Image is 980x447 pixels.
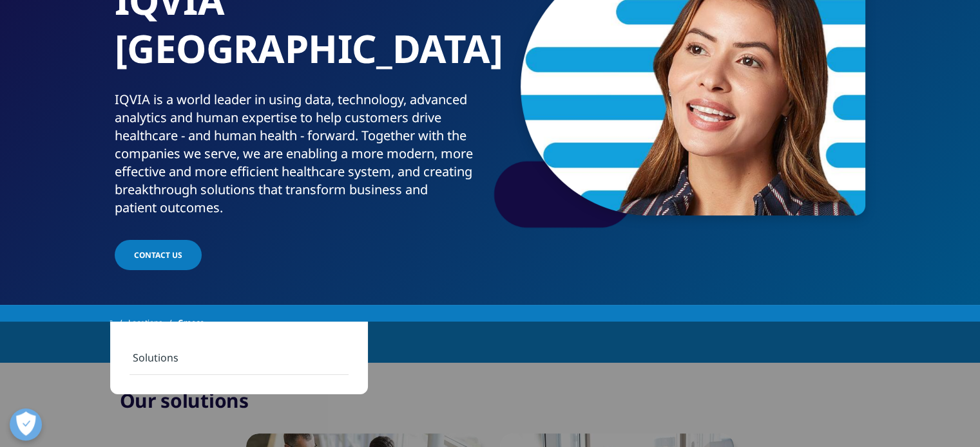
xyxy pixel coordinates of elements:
[134,250,182,260] span: Contact Us
[10,408,42,441] button: Open Preferences
[120,388,249,414] h2: Our solutions
[115,91,485,217] div: IQVIA is a world leader in using data, technology, advanced analytics and human expertise to help...
[178,311,204,334] span: Greece
[128,311,178,334] a: Locations
[115,240,202,270] a: Contact Us
[130,341,349,375] a: Solutions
